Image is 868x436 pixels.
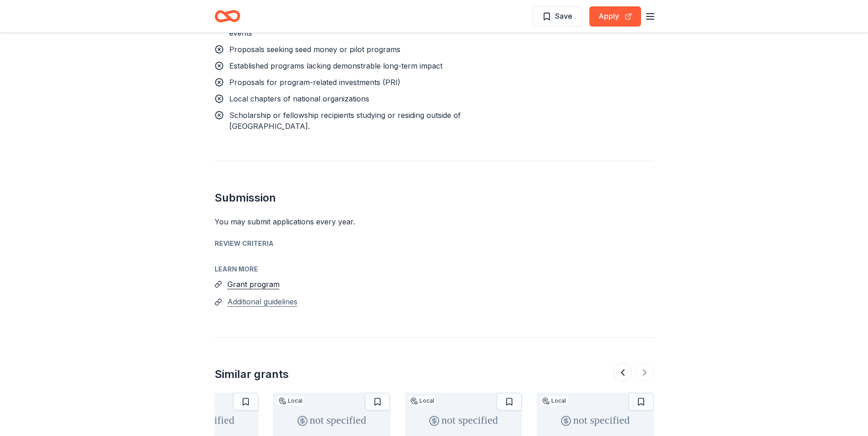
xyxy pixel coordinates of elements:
span: Proposals seeking seed money or pilot programs [229,45,400,54]
span: Save [555,10,572,22]
div: Local [409,396,436,405]
div: Similar grants [215,367,289,382]
button: Additional guidelines [227,296,297,308]
span: Local chapters of national organizations [229,94,369,103]
span: Proposals for program-related investments (PRI) [229,78,400,87]
h2: Submission [215,191,654,205]
button: Save [533,6,582,27]
div: Review Criteria [215,238,654,249]
div: Local [540,396,568,405]
div: You may submit applications every year . [215,216,654,227]
button: Grant program [227,278,280,290]
span: Scholarship or fellowship recipients studying or residing outside of [GEOGRAPHIC_DATA]. [229,111,461,131]
span: Established programs lacking demonstrable long-term impact [229,61,442,70]
div: Learn more [215,264,654,275]
a: Home [215,5,240,27]
div: Local [277,396,304,405]
button: Apply [589,6,641,27]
